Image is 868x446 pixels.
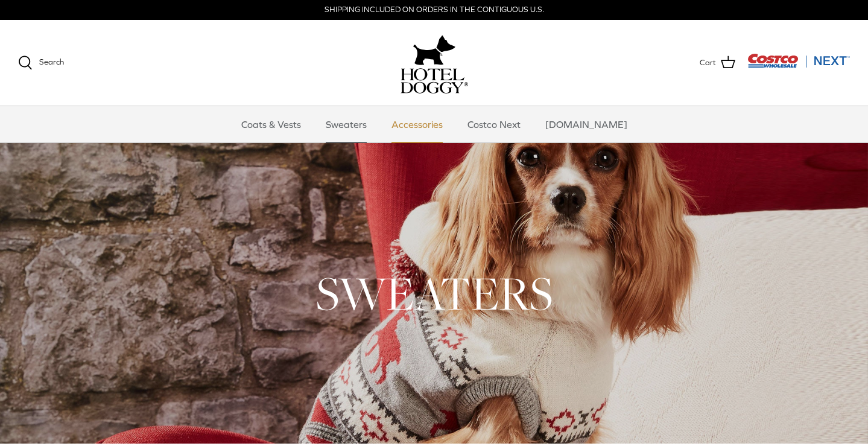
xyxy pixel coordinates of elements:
[230,106,312,142] a: Coats & Vests
[700,57,716,69] span: Cart
[534,106,638,142] a: [DOMAIN_NAME]
[747,61,850,70] a: Visit Costco Next
[18,264,850,323] h1: SWEATERS
[401,68,468,94] img: hoteldoggycom
[39,57,64,66] span: Search
[18,56,64,70] a: Search
[381,106,454,142] a: Accessories
[700,55,735,71] a: Cart
[401,32,468,94] a: hoteldoggy.com hoteldoggycom
[747,53,850,68] img: Costco Next
[315,106,378,142] a: Sweaters
[457,106,531,142] a: Costco Next
[413,32,455,68] img: hoteldoggy.com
